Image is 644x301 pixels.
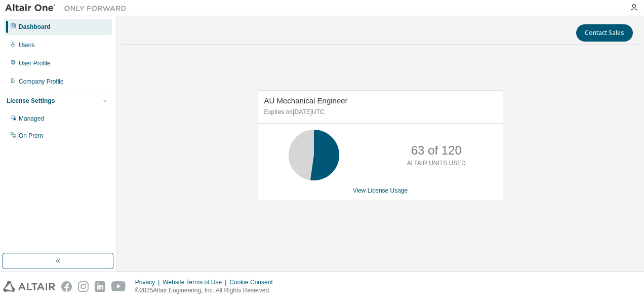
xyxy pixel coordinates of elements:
div: User Profile [19,59,51,67]
img: Altair One [5,3,132,13]
p: ALTAIR UNITS USED [407,159,466,168]
img: facebook.svg [61,281,72,292]
div: License Settings [7,97,55,105]
img: youtube.svg [111,281,126,292]
img: linkedin.svg [95,281,105,292]
button: Contact Sales [576,24,633,42]
img: altair_logo.svg [3,281,55,292]
div: Managed [19,115,44,123]
div: Website Terms of Use [163,278,229,286]
p: Expires on [DATE] UTC [264,108,494,117]
span: AU Mechanical Engineer [264,96,348,105]
img: instagram.svg [78,281,89,292]
p: © 2025 Altair Engineering, Inc. All Rights Reserved. [135,286,279,295]
div: Users [19,41,34,49]
div: On Prem [19,132,43,140]
a: View License Usage [353,187,408,194]
div: Cookie Consent [229,278,278,286]
p: 63 of 120 [411,142,462,159]
div: Company Profile [19,78,64,86]
div: Dashboard [19,23,51,31]
div: Privacy [135,278,163,286]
